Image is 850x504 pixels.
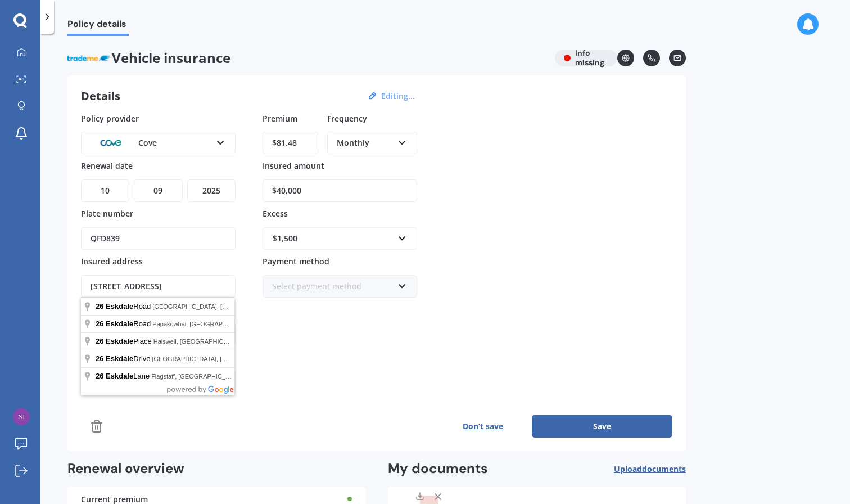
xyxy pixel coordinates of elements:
[388,460,488,478] h2: My documents
[96,302,152,310] span: Road
[263,256,329,267] span: Payment method
[81,89,120,103] h3: Details
[81,112,139,123] span: Policy provider
[91,137,211,149] div: Cove
[96,319,152,328] span: Road
[106,319,133,328] span: Eskdale
[263,160,324,171] span: Insured amount
[327,112,367,123] span: Frequency
[96,337,133,345] span: 26 Eskdale
[96,337,153,345] span: Place
[378,91,418,101] button: Editing...
[263,179,417,202] input: Enter amount
[152,355,352,362] span: [GEOGRAPHIC_DATA], [GEOGRAPHIC_DATA], [GEOGRAPHIC_DATA]
[67,19,129,34] span: Policy details
[106,302,133,310] span: Eskdale
[91,135,132,151] img: Cove.webp
[13,408,30,425] img: 6e755587d43746904cd239ea667dd196
[96,354,152,363] span: Drive
[272,280,393,292] div: Select payment method
[96,302,103,310] span: 26
[642,463,686,474] span: documents
[263,112,297,123] span: Premium
[96,372,151,380] span: Lane
[81,256,143,267] span: Insured address
[67,460,365,478] h2: Renewal overview
[532,415,672,438] button: Save
[273,232,394,245] div: $1,500
[263,132,318,154] input: Enter amount
[151,373,310,380] span: Flagstaff, [GEOGRAPHIC_DATA], [GEOGRAPHIC_DATA]
[153,338,312,345] span: Halswell, [GEOGRAPHIC_DATA], [GEOGRAPHIC_DATA]
[614,460,686,478] button: Uploaddocuments
[81,496,352,503] div: Current premium
[263,208,288,219] span: Excess
[81,160,133,171] span: Renewal date
[67,49,112,66] img: Trademe.webp
[337,137,393,149] div: Monthly
[152,321,322,327] span: Papakōwhai, [GEOGRAPHIC_DATA], [GEOGRAPHIC_DATA]
[96,319,103,328] span: 26
[96,354,133,363] span: 26 Eskdale
[81,227,236,250] input: Enter plate number
[152,303,352,310] span: [GEOGRAPHIC_DATA], [GEOGRAPHIC_DATA], [GEOGRAPHIC_DATA]
[96,372,133,380] span: 26 Eskdale
[614,465,686,474] span: Upload
[81,208,133,219] span: Plate number
[67,49,546,66] span: Vehicle insurance
[81,275,236,298] input: Enter address
[433,415,532,438] button: Don’t save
